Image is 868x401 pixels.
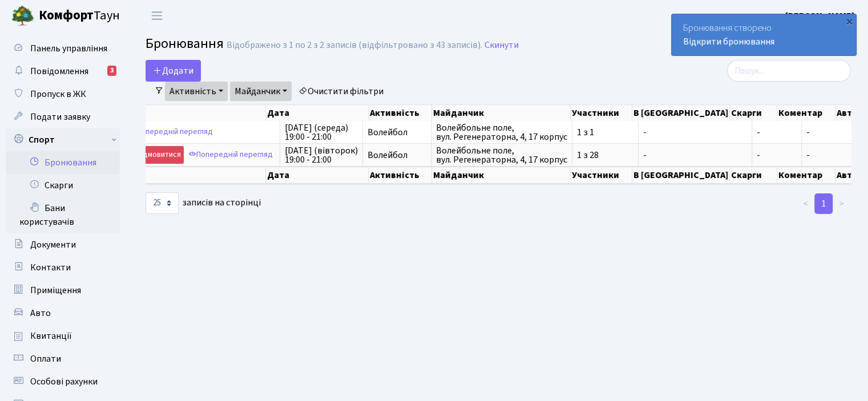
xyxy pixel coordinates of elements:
[11,5,34,27] img: logo.png
[369,167,432,184] th: Активність
[6,60,120,83] a: Повідомлення3
[785,10,854,22] b: [PERSON_NAME]
[368,151,426,160] span: Волейбол
[39,6,94,25] b: Комфорт
[369,105,432,121] th: Активність
[266,167,368,184] th: Дата
[571,167,633,184] th: Участники
[107,66,116,76] div: 3
[39,6,120,26] span: Таун
[230,82,292,101] a: Майданчик
[126,123,216,141] a: Попередній перегляд
[6,37,120,60] a: Панель управління
[806,126,810,139] span: -
[6,233,120,256] a: Документи
[285,123,358,141] span: [DATE] (середа) 19:00 - 21:00
[146,34,224,54] span: Бронювання
[843,15,855,27] div: ×
[632,167,730,184] th: В [GEOGRAPHIC_DATA]
[6,197,120,233] a: Бани користувачів
[757,151,797,160] span: -
[577,128,633,137] span: 1 з 1
[185,146,276,164] a: Попередній перегляд
[632,105,730,121] th: В [GEOGRAPHIC_DATA]
[777,167,836,184] th: Коментар
[368,128,426,137] span: Волейбол
[6,302,120,325] a: Авто
[146,60,201,82] button: Додати
[6,370,120,393] a: Особові рахунки
[6,106,120,128] a: Подати заявку
[285,146,358,164] span: [DATE] (вівторок) 19:00 - 21:00
[730,105,777,121] th: Скарги
[30,375,98,388] span: Особові рахунки
[6,256,120,279] a: Контакти
[672,14,856,55] div: Бронювання створено
[165,82,228,101] a: Активність
[6,174,120,197] a: Скарги
[436,146,567,164] span: Волейбольне поле, вул. Регенераторна, 4, 17 корпус
[266,105,368,121] th: Дата
[6,325,120,347] a: Квитанції
[30,261,71,274] span: Контакти
[571,105,633,121] th: Участники
[126,146,184,164] a: Відмовитися
[806,149,810,161] span: -
[683,35,774,48] a: Відкрити бронювання
[30,65,88,78] span: Повідомлення
[123,105,266,121] th: Дії
[227,40,482,51] div: Відображено з 1 по 2 з 2 записів (відфільтровано з 43 записів).
[6,83,120,106] a: Пропуск в ЖК
[294,82,388,101] a: Очистити фільтри
[123,167,266,184] th: Дії
[432,105,570,121] th: Майданчик
[146,192,261,214] label: записів на сторінці
[785,9,854,23] a: [PERSON_NAME]
[143,6,171,25] button: Переключити навігацію
[30,284,81,297] span: Приміщення
[814,193,833,214] a: 1
[30,353,61,365] span: Оплати
[6,128,120,151] a: Спорт
[6,279,120,302] a: Приміщення
[432,167,570,184] th: Майданчик
[30,307,51,319] span: Авто
[643,151,747,160] span: -
[577,151,633,160] span: 1 з 28
[727,60,851,82] input: Пошук...
[6,151,120,174] a: Бронювання
[30,42,107,55] span: Панель управління
[146,192,179,214] select: записів на сторінці
[30,88,86,100] span: Пропуск в ЖК
[643,128,747,137] span: -
[30,330,72,342] span: Квитанції
[436,123,567,141] span: Волейбольне поле, вул. Регенераторна, 4, 17 корпус
[30,111,90,123] span: Подати заявку
[777,105,836,121] th: Коментар
[757,128,797,137] span: -
[485,40,519,51] a: Скинути
[6,347,120,370] a: Оплати
[30,238,76,251] span: Документи
[730,167,777,184] th: Скарги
